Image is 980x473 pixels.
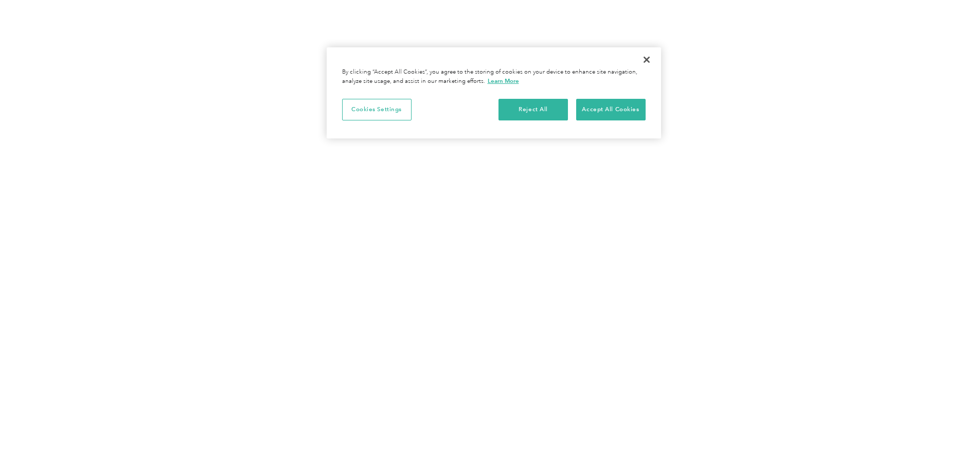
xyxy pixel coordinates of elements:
[576,99,646,120] button: Accept All Cookies
[342,99,412,120] button: Cookies Settings
[498,99,568,120] button: Reject All
[327,47,661,138] div: Privacy
[342,68,646,86] div: By clicking “Accept All Cookies”, you agree to the storing of cookies on your device to enhance s...
[327,47,661,138] div: Cookie banner
[488,77,519,84] a: More information about your privacy, opens in a new tab
[635,48,658,71] button: Close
